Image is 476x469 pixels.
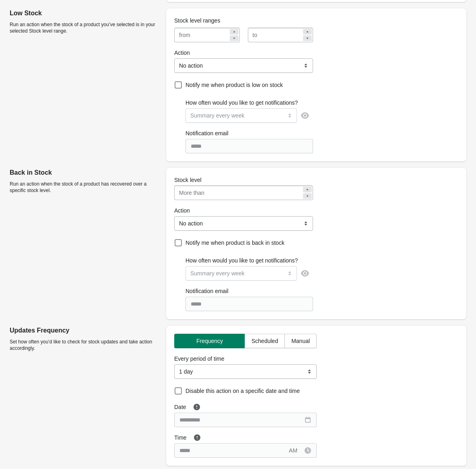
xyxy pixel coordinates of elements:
[284,334,317,348] button: Manual
[185,130,229,136] span: Notification email
[251,338,278,344] span: Scheduled
[185,82,283,88] span: Notify me when product is low on stock
[174,434,187,441] span: Time
[174,207,190,214] span: Action
[10,8,160,18] p: Low Stock
[185,257,298,264] span: How often would you like to get notifications?
[253,30,258,40] div: to
[10,181,160,194] p: Run an action when the stock of a product has recovered over a specific stock level.
[289,446,297,455] div: AM
[10,339,160,351] p: Set how often you’d like to check for stock updates and take action accordingly.
[10,21,160,34] p: Run an action when the stock of a product you’ve selected is in your selected Stock level range.
[174,334,245,348] button: Frequency
[174,355,225,362] span: Every period of time
[179,30,190,40] div: from
[10,326,160,335] p: Updates Frequency
[185,388,300,394] span: Disable this action on a specific date and time
[174,50,190,56] span: Action
[185,99,298,106] span: How often would you like to get notifications?
[174,404,186,410] span: Date
[291,338,310,344] span: Manual
[174,177,202,183] span: Stock level
[196,338,223,344] span: Frequency
[185,240,284,246] span: Notify me when product is back in stock
[166,10,313,25] div: Stock level ranges
[179,188,204,198] div: More than
[245,334,285,348] button: Scheduled
[185,288,229,294] span: Notification email
[10,168,160,178] p: Back in Stock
